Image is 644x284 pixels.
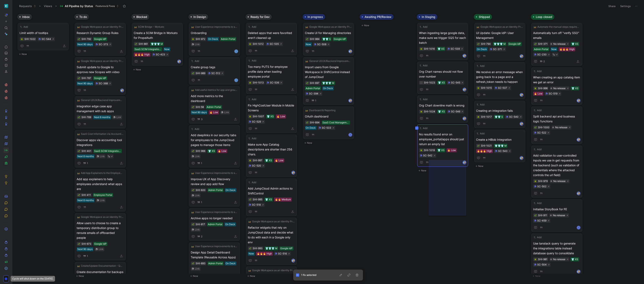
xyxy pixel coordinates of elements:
[244,12,301,281] div: Ready for DevNew
[3,3,9,9] button: ShiftControl
[79,15,87,19] span: To do
[189,57,240,84] a: AddCreate group tagsSC-512E
[303,106,354,139] a: 🛤️Dashboard & ReportingOAuth dashboardSaaS Cost ManagementOn DeckSC-533K
[4,4,8,8] img: ShiftControl
[136,15,147,19] span: Blocked
[474,130,525,162] a: AddCreate a HiBob Integration👕👕👕 M🔥🔥🔥 HighSC-543avatar
[531,234,582,276] a: AddUse tanstack query to generate the integrations table instead database query to consolidate👕 X...
[531,146,582,198] a: AddAdd validation to user-controlled inputs we use in get requests from the backend (such as vali...
[618,3,633,9] button: Settings
[189,86,240,124] a: 🛤️Add useful metrics for app and group membership changesAdd more metrics to the dashboardAdmin P...
[417,23,468,60] a: AddWhen ingesting large google data, make sure we trigger SQS for each batch👕 XSSC-539avatar
[365,15,391,19] span: Awaiting PR/Review
[17,52,71,57] button: New
[472,12,529,171] div: ShippedNew
[131,14,149,20] button: Blocked
[75,213,126,260] a: 🛤️Google Workspace as an Identity Provider (IdP) IntegrationAllow users to choose to create a tem...
[16,12,73,59] div: InboxNew
[17,14,32,20] button: Inbox
[474,14,492,20] button: Shipped
[75,169,126,212] a: 🛤️Add App Explainers to the Employee PortalAdd app explainers to help employees understand what a...
[75,57,126,95] a: 🛤️Google Workspace as an Identity Provider (IdP) IntegrationSubmit update to Google to approve ne...
[474,101,525,128] a: AddCreating an integration fails👕👕 SSC-540avatar
[189,169,240,207] a: 🛤️User Experience improvements to support Google workspace as an IdPImprove UX of App Discovery r...
[246,57,297,94] a: AddToo many PUTS for employee profile data when loading employee portalSC-536
[42,3,54,9] button: Views
[193,15,206,19] span: In Design
[531,199,582,232] a: AddInitialise StoryBook for FESC-459K
[17,3,38,9] button: Requests
[301,273,338,277] div: 1 fix selected
[250,15,270,19] span: Ready for Dev
[303,57,354,105] a: 🛤️General UI/UX/Backend ImprovementsImport users from Google Workspace in ShiftControl instead of...
[132,23,183,66] a: 🛤️SCIM Bridge - WorkatoCreate a SCIM Bridge in Workato for PropelAuth👕👕👕 MSaaS SCIM IntegrationsN...
[246,179,297,216] a: AddAdd JumpCloud Admin actions to ShiftControl👕 XS🔥🔥 MediumSC-518
[415,12,472,175] div: In StagingNew
[303,23,354,56] a: 🛤️Google Workspace as an Identity Provider (IdP) IntegrationCreate UI for Managing directories👕👕 ...
[417,168,471,173] button: New
[96,4,115,8] span: Features & Fixes
[607,3,618,9] button: Share
[189,14,208,20] button: In Design
[246,218,297,265] a: 🛤️Google Workspace as an Identity Provider (IdP) IntegrationRefactor widgets that rely on JumpClo...
[74,14,89,20] button: To do
[308,15,323,19] span: In progress
[75,96,126,128] a: 🛤️General UI/UX/Backend Improvementsintegration edge case app management with sub appsNext 6 mont...
[187,12,244,281] div: In DesignNew
[360,23,414,28] button: New
[246,135,297,177] a: AddMake sure App Catalog descriptions are shorter than 256 chars.👕 XS🔥 LowSC-520avatar
[531,67,582,105] a: AddWhen creating an app catalog item we get an error👕 XS🔥 LowSC-519avatar
[474,164,528,169] button: New
[417,124,468,167] a: AddNo results found error on employee_portal/apps should just return an empty list👕 XS🔥 LowSC-542...
[474,23,525,60] a: 🛤️Google Workspace as an Identity Provider (IdP) IntegrationUI Update: Google IdP: User Managemen...
[58,3,121,9] button: All Pipeline by StatusFeatures & Fixes
[358,12,415,30] div: Awaiting PR/ReviewNew
[474,62,525,99] a: AddWe receive an error message when going back to a page and a refresh_token needs to happenSC-53...
[18,23,69,50] a: AddLimit width of tooltipsSC-544
[189,274,242,279] button: New
[531,106,582,144] a: AddSplit backend api and business logic functionsSC-522avatar
[303,140,356,145] button: New
[531,274,585,279] button: New
[75,130,126,168] a: 🛤️SaaS Cost Information via Accounting IntegrationsDiscover apps via accounting tool integrations...
[246,23,297,55] a: AddDeleted apps that were favorited aren't cleaned upSC-535
[189,125,240,168] a: AddAdd deeplinks in our security tabs for employees to the JumpCloud pages to manage those items👕...
[246,14,272,20] button: Ready for Dev
[303,14,325,20] button: In progress
[529,12,586,281] div: Loop closedNew
[536,15,552,19] span: Loop closed
[531,14,554,20] button: Loop closed
[246,95,297,133] a: AddFix HighCostUser Module in Mobile Screens👕 XS🔥 LowSC-529
[73,12,130,281] div: To doNew
[531,23,582,66] a: 🛤️Automate the manual steps required to finish onboarding a customer after org creationAutomatica...
[422,15,435,19] span: In Staging
[417,62,468,94] a: AddOrg Chart names should not flow over number👕 XSSC-545avatar
[74,274,128,279] button: New
[417,14,437,20] button: In Staging
[189,242,240,280] a: 🛤️User Experience improvements to support Google workspace as an IdPDesign App Detail Dashboard T...
[131,67,185,72] button: New
[189,23,240,56] a: 🛤️User Experience improvements to support Google workspace as an IdPOnboardingOn DeckAdmin Portal...
[65,4,93,8] span: All Pipeline by Status
[11,276,55,282] div: Cycle will shut down on the [DATE].
[360,14,394,20] button: Awaiting PR/Review
[479,15,490,19] span: Shipped
[22,15,30,19] span: Inbox
[75,23,126,56] a: 🛤️Google Workspace as an Identity Provider (IdP) IntegrationResearch Dynamic Group RulesGoogle Id...
[189,208,240,241] a: 🛤️User Experience improvements to support Google workspace as an IdPArchive apps no longer needed...
[246,274,299,279] button: New
[417,95,468,123] a: AddOrg Chart downline math is wrong👕 XSSC-546avatar
[301,12,358,147] div: In progressNew
[130,12,187,74] div: BlockedNew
